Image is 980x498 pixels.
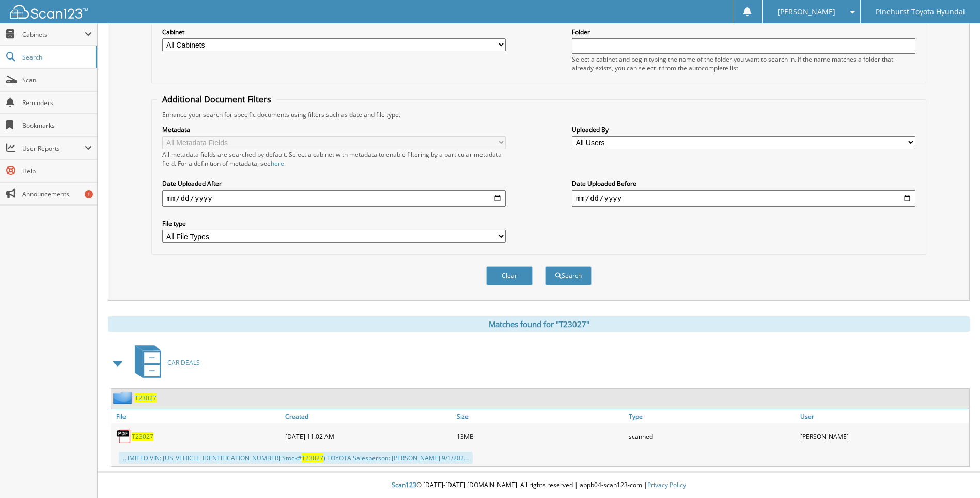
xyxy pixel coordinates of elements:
[454,409,626,423] a: Size
[162,150,506,168] div: All metadata fields are searched by default. Select a cabinet with metadata to enable filtering b...
[626,426,798,447] div: scanned
[283,426,454,447] div: [DATE] 11:02 AM
[626,409,798,423] a: Type
[647,480,686,489] a: Privacy Policy
[113,391,135,404] img: folder2.png
[486,266,533,285] button: Clear
[22,98,92,107] span: Reminders
[283,409,454,423] a: Created
[777,9,835,15] span: [PERSON_NAME]
[162,219,506,228] label: File type
[157,94,276,105] legend: Additional Document Filters
[798,409,969,423] a: User
[572,125,915,134] label: Uploaded By
[129,342,200,383] a: CAR DEALS
[10,5,88,19] img: scan123-logo-white.svg
[22,167,92,175] span: Help
[132,432,153,441] a: T23027
[119,452,473,464] div: ...IMITED VIN: [US_VEHICLE_IDENTIFICATION_NUMBER] Stock# ) TOYOTA Salesperson: [PERSON_NAME] 9/1/...
[135,393,157,402] a: T23027
[22,53,90,62] span: Search
[22,121,92,130] span: Bookmarks
[392,480,416,489] span: Scan123
[22,144,85,153] span: User Reports
[167,358,200,367] span: CAR DEALS
[162,179,506,188] label: Date Uploaded After
[22,189,92,198] span: Announcements
[876,9,965,15] span: Pinehurst Toyota Hyundai
[162,125,506,134] label: Metadata
[162,190,506,207] input: start
[116,429,132,444] img: PDF.png
[22,76,92,84] span: Scan
[98,473,980,498] div: © [DATE]-[DATE] [DOMAIN_NAME]. All rights reserved | appb04-scan123-com |
[572,179,915,188] label: Date Uploaded Before
[162,27,506,36] label: Cabinet
[572,27,915,36] label: Folder
[108,316,970,332] div: Matches found for "T23027"
[111,409,283,423] a: File
[85,190,93,198] div: 1
[572,55,915,72] div: Select a cabinet and begin typing the name of the folder you want to search in. If the name match...
[302,453,323,462] span: T23027
[545,266,592,285] button: Search
[798,426,969,447] div: [PERSON_NAME]
[271,159,284,168] a: here
[157,110,920,119] div: Enhance your search for specific documents using filters such as date and file type.
[572,190,915,207] input: end
[22,30,85,39] span: Cabinets
[454,426,626,447] div: 13MB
